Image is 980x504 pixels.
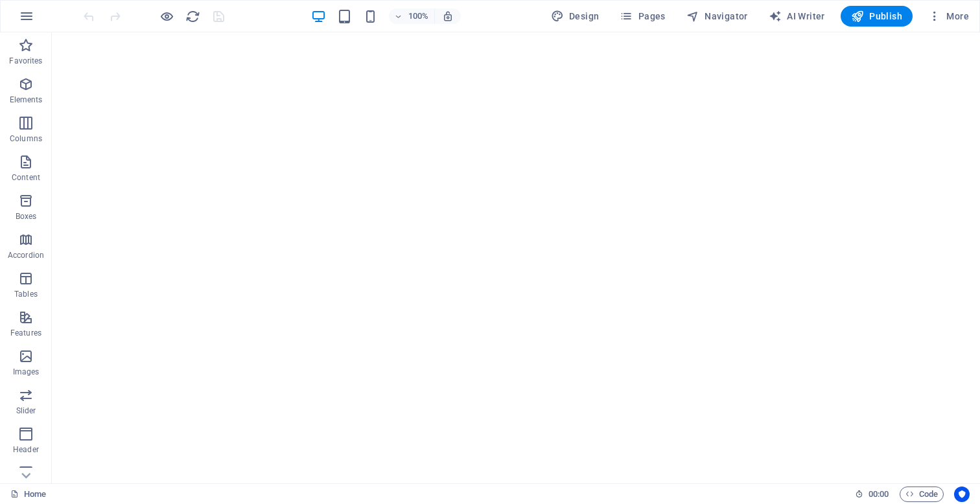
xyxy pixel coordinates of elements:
button: Click here to leave preview mode and continue editing [159,8,174,24]
button: Pages [614,6,670,27]
span: Navigator [686,10,748,23]
p: Accordion [8,250,44,260]
a: Click to cancel selection. Double-click to open Pages [10,487,46,502]
button: 100% [389,8,435,24]
h6: Session time [855,487,889,502]
span: : [878,489,880,499]
span: 00 00 [869,487,889,502]
button: AI Writer [764,6,830,27]
button: More [923,6,974,27]
p: Images [13,367,40,377]
span: Publish [851,10,902,23]
p: Elements [10,95,43,105]
button: Navigator [681,6,753,27]
i: On resize automatically adjust zoom level to fit chosen device. [442,10,454,22]
p: Content [12,172,40,183]
span: Design [551,10,600,23]
p: Boxes [16,211,37,222]
span: Code [905,487,938,502]
p: Tables [14,289,38,299]
button: Code [900,487,944,502]
p: Columns [10,133,42,144]
button: Design [546,6,605,27]
button: Usercentrics [954,487,970,502]
p: Features [10,328,41,338]
span: More [928,10,969,23]
button: reload [185,8,200,24]
div: Design (Ctrl+Alt+Y) [546,6,605,27]
p: Slider [16,406,36,416]
p: Header [13,444,39,455]
span: AI Writer [769,10,825,23]
p: Favorites [9,56,42,66]
h6: 100% [408,8,429,24]
span: Pages [620,10,665,23]
button: Publish [841,6,913,27]
i: Reload page [185,9,200,24]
